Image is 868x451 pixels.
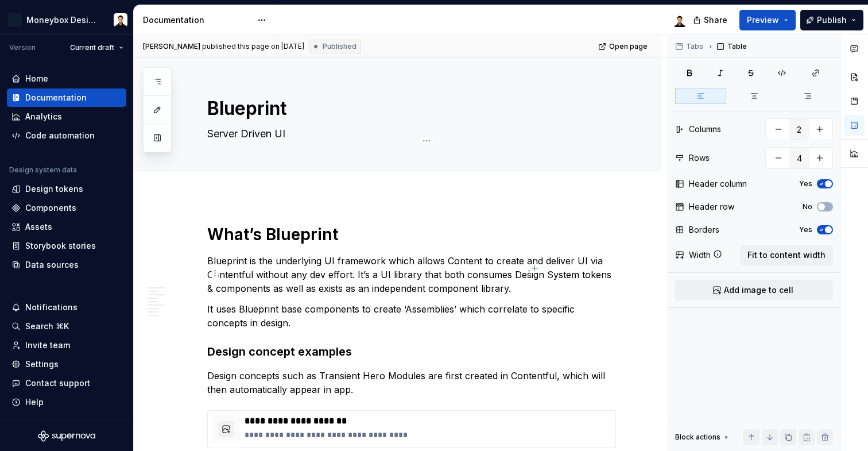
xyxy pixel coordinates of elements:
[25,396,44,408] div: Help
[25,377,90,389] div: Contact support
[7,256,126,274] a: Data sources
[25,130,95,141] div: Code automation
[689,152,710,164] div: Rows
[26,14,100,26] div: Moneybox Design System
[704,14,727,26] span: Share
[7,298,126,317] button: Notifications
[114,13,127,27] img: Derek
[675,429,731,445] div: Block actions
[724,284,793,296] span: Add image to cell
[7,199,126,217] a: Components
[25,183,83,195] div: Design tokens
[7,218,126,236] a: Assets
[7,70,126,88] a: Home
[7,107,126,126] a: Analytics
[207,344,616,360] h3: Design concept examples
[25,359,59,370] div: Settings
[687,10,735,30] button: Share
[9,165,77,175] div: Design system data
[7,336,126,354] a: Invite team
[7,317,126,336] button: Search ⌘K
[25,321,69,332] div: Search ⌘K
[817,14,847,26] span: Publish
[323,42,356,51] span: Published
[740,245,833,265] button: Fit to content width
[747,14,779,26] span: Preview
[689,178,747,190] div: Header column
[689,224,719,236] div: Borders
[739,10,796,30] button: Preview
[7,393,126,411] button: Help
[25,92,87,103] div: Documentation
[207,369,616,396] p: Design concepts such as Transient Hero Modules are first created in Contentful, which will then a...
[38,430,95,442] svg: Supernova Logo
[25,221,52,233] div: Assets
[70,43,114,52] span: Current draft
[202,42,304,51] div: published this page on [DATE]
[205,95,614,122] textarea: Blueprint
[7,355,126,373] a: Settings
[686,42,703,51] span: Tabs
[800,10,863,30] button: Publish
[143,14,251,26] div: Documentation
[8,13,22,27] img: c17557e8-ebdc-49e2-ab9e-7487adcf6d53.png
[25,340,70,351] div: Invite team
[675,280,833,300] button: Add image to cell
[25,202,76,214] div: Components
[609,42,648,51] span: Open page
[672,38,708,55] button: Tabs
[689,201,734,213] div: Header row
[799,179,812,188] label: Yes
[747,249,826,261] span: Fit to content width
[673,13,687,27] img: Derek
[25,302,77,313] div: Notifications
[7,88,126,107] a: Documentation
[207,224,616,245] h1: What’s Blueprint
[689,249,711,261] div: Width
[7,126,126,145] a: Code automation
[7,237,126,255] a: Storybook stories
[25,73,48,84] div: Home
[799,225,812,234] label: Yes
[595,38,653,55] a: Open page
[205,125,614,143] textarea: Server Driven UI
[25,111,62,122] div: Analytics
[675,433,720,442] div: Block actions
[207,302,616,330] p: It uses Blueprint base components to create ‘Assemblies’ which correlate to specific concepts in ...
[7,180,126,198] a: Design tokens
[2,7,131,32] button: Moneybox Design SystemDerek
[689,124,721,135] div: Columns
[25,259,79,271] div: Data sources
[803,202,812,211] label: No
[207,254,616,295] p: Blueprint is the underlying UI framework which allows Content to create and deliver UI via Conten...
[143,42,200,51] span: [PERSON_NAME]
[65,40,129,56] button: Current draft
[25,240,96,252] div: Storybook stories
[7,374,126,392] button: Contact support
[9,43,36,52] div: Version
